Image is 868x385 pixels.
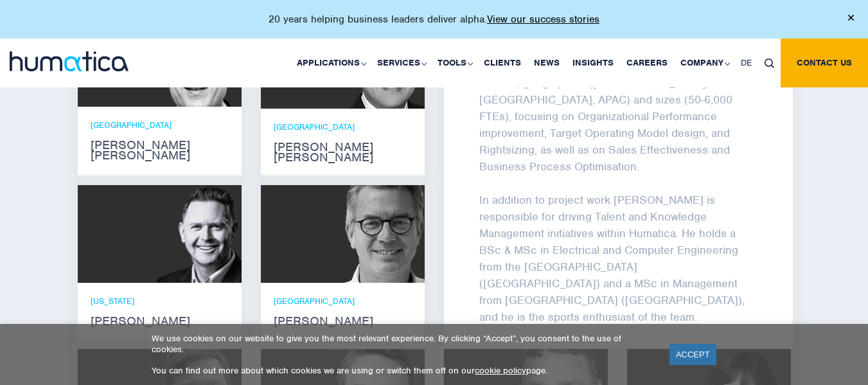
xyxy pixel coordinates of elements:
[674,39,734,87] a: Company
[91,316,229,327] strong: [PERSON_NAME]
[527,39,566,87] a: News
[91,296,229,307] p: [US_STATE]
[765,58,774,68] img: search_icon
[325,185,425,283] img: Jan Löning
[477,39,527,87] a: Clients
[91,120,229,130] p: [GEOGRAPHIC_DATA]
[10,51,128,71] img: logo
[274,296,412,307] p: [GEOGRAPHIC_DATA]
[91,140,229,161] strong: [PERSON_NAME] [PERSON_NAME]
[479,192,757,325] p: In addition to project work [PERSON_NAME] is responsible for driving Talent and Knowledge Managem...
[274,121,412,132] p: [GEOGRAPHIC_DATA]
[475,365,526,376] a: cookie policy
[620,39,674,87] a: Careers
[479,58,757,175] p: Manolis is a Director with project experience in various sectors, geographies ([GEOGRAPHIC_DATA],...
[741,57,752,68] span: DE
[269,13,599,26] p: 20 years helping business leaders deliver alpha.
[781,39,868,87] a: Contact us
[142,185,242,283] img: Russell Raath
[487,13,599,26] a: View our success stories
[431,39,477,87] a: Tools
[371,39,431,87] a: Services
[566,39,620,87] a: Insights
[274,316,412,327] strong: [PERSON_NAME]
[669,344,716,365] a: ACCEPT
[734,39,758,87] a: DE
[152,365,653,376] p: You can find out more about which cookies we are using or switch them off on our page.
[290,39,371,87] a: Applications
[152,333,653,355] p: We use cookies on our website to give you the most relevant experience. By clicking “Accept”, you...
[274,142,412,163] strong: [PERSON_NAME] [PERSON_NAME]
